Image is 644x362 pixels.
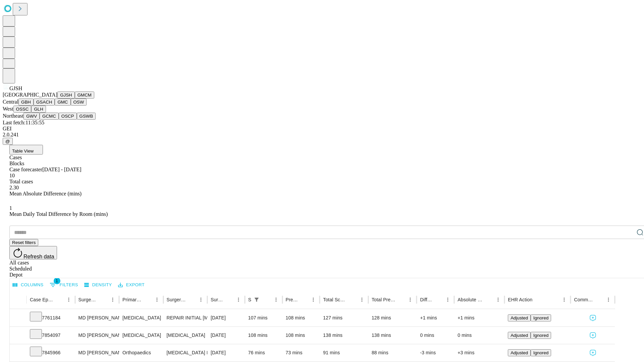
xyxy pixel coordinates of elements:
span: Ignored [533,333,548,338]
div: Case Epic Id [30,297,54,302]
button: Sort [533,295,542,304]
button: Sort [55,295,64,304]
div: 138 mins [323,327,365,344]
div: Absolute Difference [458,297,483,302]
div: 138 mins [372,327,414,344]
button: Show filters [48,280,80,290]
button: GSWB [77,113,96,120]
button: @ [3,138,13,145]
div: MD [PERSON_NAME] [78,309,116,326]
button: Menu [196,295,206,304]
button: Adjusted [508,332,531,339]
div: Total Predicted Duration [372,297,396,302]
div: 127 mins [323,309,365,326]
button: Menu [357,295,367,304]
div: Difference [420,297,433,302]
button: Menu [309,295,318,304]
div: 2.0.241 [3,132,641,138]
button: Menu [493,295,503,304]
span: 2.30 [9,185,19,190]
div: MD [PERSON_NAME] [78,327,116,344]
div: 76 mins [248,344,279,361]
div: 1 active filter [252,295,261,304]
button: Sort [299,295,309,304]
div: 0 mins [458,327,501,344]
span: Reset filters [12,240,36,245]
button: Ignored [531,314,551,321]
button: Menu [64,295,73,304]
div: Surgery Name [167,297,186,302]
button: Sort [224,295,234,304]
button: Menu [443,295,452,304]
span: 1 [9,205,12,211]
div: 128 mins [372,309,414,326]
button: GMC [55,99,70,106]
button: GBH [18,99,34,106]
button: Menu [234,295,243,304]
div: Predicted In Room Duration [286,297,299,302]
div: 7761184 [30,309,72,326]
button: Ignored [531,349,551,356]
button: GCMC [40,113,59,120]
button: Export [116,280,146,290]
button: Menu [108,295,117,304]
span: 1 [54,278,60,284]
span: Case forecaster [9,167,42,172]
div: MD [PERSON_NAME] [PERSON_NAME] [78,344,116,361]
div: 91 mins [323,344,365,361]
div: Orthopaedics [122,344,160,361]
span: Adjusted [511,333,528,338]
button: Sort [262,295,271,304]
span: Central [3,99,18,105]
span: [DATE] - [DATE] [42,167,81,172]
div: REPAIR INITIAL [MEDICAL_DATA] REDUCIBLE AGE [DEMOGRAPHIC_DATA] OR MORE [167,309,204,326]
div: [DATE] [211,327,241,344]
div: [MEDICAL_DATA] [122,309,160,326]
span: Mean Absolute Difference (mins) [9,191,82,196]
button: Sort [594,295,604,304]
button: Sort [99,295,108,304]
button: GJSH [57,92,75,99]
div: [MEDICAL_DATA] [122,327,160,344]
button: Show filters [252,295,261,304]
div: 7845966 [30,344,72,361]
button: OSW [71,99,87,106]
button: Refresh data [9,246,57,259]
button: GLH [31,106,46,113]
button: OSSC [13,106,32,113]
button: Menu [559,295,569,304]
div: Comments [574,297,593,302]
div: [MEDICAL_DATA] MEDIAL OR LATERAL MENISCECTOMY [167,344,204,361]
span: Northeast [3,113,23,119]
div: 88 mins [372,344,414,361]
div: GEI [3,126,641,132]
button: Density [83,280,114,290]
button: Menu [406,295,415,304]
span: West [3,106,13,112]
button: Menu [604,295,613,304]
div: Scheduled In Room Duration [248,297,251,302]
button: OSCP [59,113,77,120]
div: -3 mins [420,344,451,361]
button: Menu [152,295,162,304]
button: GMCM [75,92,94,99]
button: Adjusted [508,314,531,321]
button: Sort [348,295,357,304]
div: 73 mins [286,344,317,361]
div: +1 mins [458,309,501,326]
span: GJSH [9,85,22,91]
span: @ [5,139,10,144]
button: GWV [23,113,40,120]
span: Adjusted [511,350,528,355]
span: Mean Daily Total Difference by Room (mins) [9,211,108,217]
button: Table View [9,145,43,155]
span: Table View [12,148,34,154]
div: [DATE] [211,344,241,361]
div: [DATE] [211,309,241,326]
div: 0 mins [420,327,451,344]
div: Total Scheduled Duration [323,297,347,302]
div: 107 mins [248,309,279,326]
div: 108 mins [286,327,317,344]
button: Expand [13,330,23,342]
button: Expand [13,312,23,324]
